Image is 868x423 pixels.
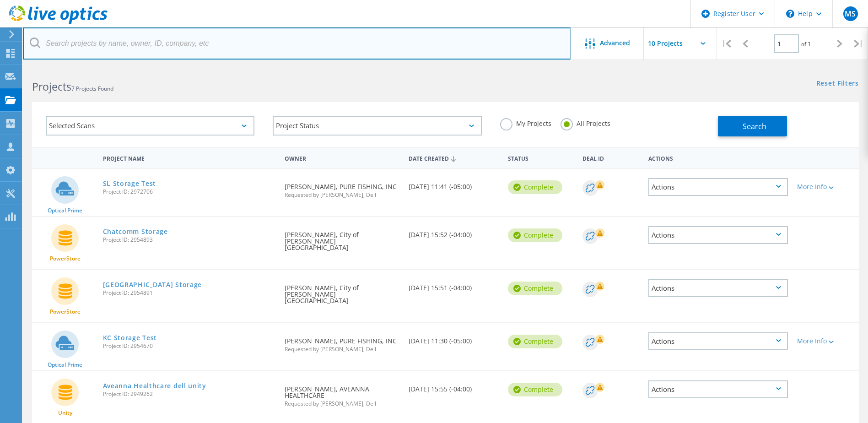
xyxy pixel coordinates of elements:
div: Complete [508,335,562,348]
a: Live Optics Dashboard [9,19,108,26]
div: Complete [508,383,562,396]
span: Project ID: 2972706 [103,189,276,195]
div: [DATE] 15:55 (-04:00) [404,371,503,401]
div: Deal Id [578,149,644,166]
span: Requested by [PERSON_NAME], Dell [285,192,399,198]
div: [PERSON_NAME], City of [PERSON_NAME][GEOGRAPHIC_DATA] [280,270,404,313]
div: Status [503,149,578,166]
span: of 1 [801,40,811,48]
span: PowerStore [50,256,81,261]
span: Unity [58,410,72,416]
span: 7 Projects Found [71,85,113,92]
span: Project ID: 2954670 [103,343,276,349]
div: [PERSON_NAME], City of [PERSON_NAME][GEOGRAPHIC_DATA] [280,217,404,260]
button: Search [718,116,787,136]
label: All Projects [561,118,610,127]
div: [DATE] 15:52 (-04:00) [404,217,503,247]
div: Actions [644,149,793,166]
div: Actions [648,332,788,350]
div: [PERSON_NAME], AVEANNA HEALTHCARE [280,371,404,416]
div: Project Name [98,149,280,166]
span: Requested by [PERSON_NAME], Dell [285,347,399,352]
div: [PERSON_NAME], PURE FISHING, INC [280,323,404,361]
div: More Info [797,338,854,344]
div: Actions [648,279,788,297]
span: Project ID: 2949262 [103,391,276,397]
div: Actions [648,380,788,398]
span: Optical Prime [48,208,82,213]
div: | [849,27,868,60]
div: Complete [508,228,562,242]
div: [DATE] 11:41 (-05:00) [404,169,503,199]
input: Search projects by name, owner, ID, company, etc [23,27,571,60]
a: Reset Filters [816,80,859,88]
div: Actions [648,226,788,244]
div: | [717,27,736,60]
div: [PERSON_NAME], PURE FISHING, INC [280,169,404,207]
a: Chatcomm Storage [103,228,168,235]
a: SL Storage Test [103,180,156,187]
div: [DATE] 11:30 (-05:00) [404,323,503,353]
span: Project ID: 2954893 [103,237,276,243]
div: Owner [280,149,404,166]
span: Search [743,121,766,131]
span: Advanced [600,40,630,46]
span: Project ID: 2954891 [103,290,276,296]
svg: \n [786,10,794,18]
a: [GEOGRAPHIC_DATA] Storage [103,282,202,288]
div: More Info [797,184,854,190]
a: Aveanna Healthcare dell unity [103,383,206,389]
div: Date Created [404,149,503,167]
div: Selected Scans [46,116,254,136]
div: [DATE] 15:51 (-04:00) [404,270,503,300]
b: Projects [32,79,71,94]
span: MS [845,10,856,17]
div: Project Status [273,116,481,136]
div: Actions [648,178,788,196]
a: KC Storage Test [103,335,157,341]
span: PowerStore [50,309,81,315]
div: Complete [508,282,562,295]
label: My Projects [500,118,551,127]
span: Optical Prime [48,362,82,368]
div: Complete [508,180,562,194]
span: Requested by [PERSON_NAME], Dell [285,401,399,407]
